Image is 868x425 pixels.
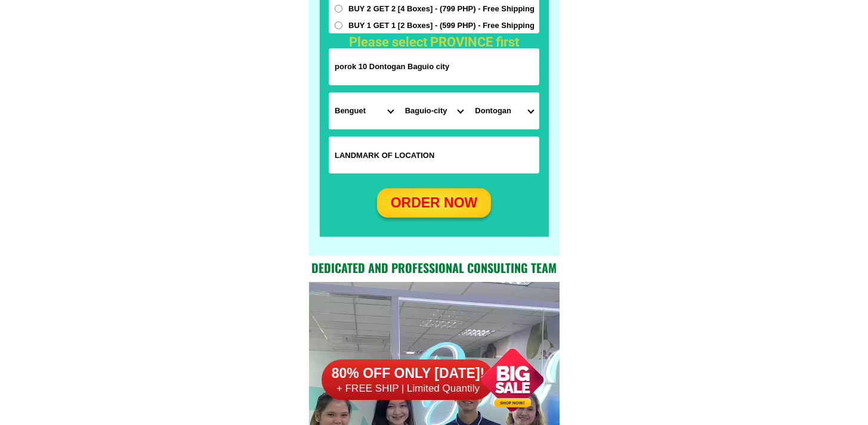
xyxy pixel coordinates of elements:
[371,192,496,215] div: ORDER NOW
[329,137,539,173] input: Input LANDMARKOFLOCATION
[309,259,560,277] h2: Dedicated and professional consulting team
[348,3,535,15] span: BUY 2 GET 2 [4 Boxes] - (799 PHP) - Free Shipping
[399,92,469,129] select: Select district
[310,382,500,396] h6: + FREE SHIP | Limited Quantily
[329,48,539,85] input: Input address
[320,32,547,52] h1: Please select PROVINCE first
[310,363,500,383] h6: 80% OFF ONLY [DATE]!
[335,5,342,13] input: BUY 2 GET 2 [4 Boxes] - (799 PHP) - Free Shipping
[469,92,539,129] select: Select commune
[348,20,535,32] span: BUY 1 GET 1 [2 Boxes] - (599 PHP) - Free Shipping
[335,21,342,29] input: BUY 1 GET 1 [2 Boxes] - (599 PHP) - Free Shipping
[329,92,399,129] select: Select province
